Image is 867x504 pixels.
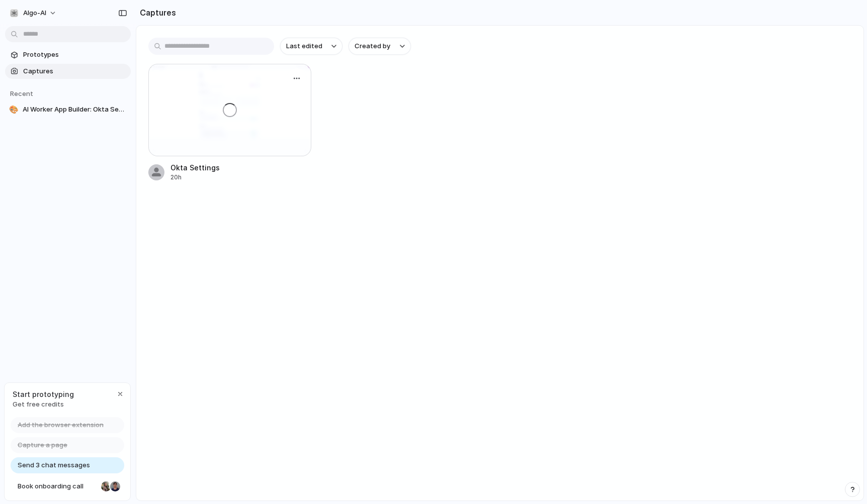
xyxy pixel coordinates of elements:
span: Add the browser extension [18,420,104,430]
a: 🎨AI Worker App Builder: Okta Settings [5,102,131,117]
span: Algo-AI [23,8,46,18]
a: Prototypes [5,47,131,62]
span: Get free credits [13,399,74,410]
div: 20h [170,173,311,182]
div: 🎨 [9,105,19,115]
a: Captures [5,64,131,79]
div: Christian Iacullo [109,480,121,492]
span: Okta Settings [170,162,311,173]
span: Book onboarding call [18,481,97,491]
h2: Captures [136,7,176,19]
button: Last edited [280,38,342,55]
span: AI Worker App Builder: Okta Settings [23,105,127,115]
button: Created by [349,38,411,55]
span: Capture a page [18,440,67,450]
a: Book onboarding call [11,478,124,494]
span: Start prototyping [13,389,74,399]
span: Created by [355,41,390,51]
div: Nicole Kubica [100,480,112,492]
span: Prototypes [23,50,127,60]
span: Recent [10,89,33,97]
span: Captures [23,66,127,76]
button: Algo-AI [5,5,62,21]
span: Send 3 chat messages [18,460,90,470]
span: Last edited [286,41,322,51]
